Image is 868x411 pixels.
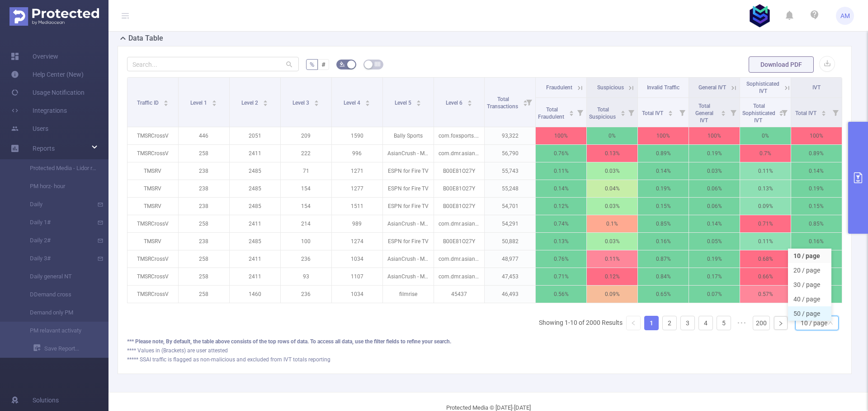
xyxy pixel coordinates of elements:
[689,233,740,250] p: 0.05%
[689,162,740,180] p: 0.03%
[689,180,740,197] p: 0.06%
[332,233,382,250] p: 1274
[127,286,178,303] p: TMSRCrossV
[127,162,178,180] p: TMSRV
[569,109,574,115] div: Sort
[263,99,268,102] i: icon: caret-up
[689,145,740,162] p: 0.19%
[332,286,382,303] p: 1034
[179,268,229,285] p: 258
[538,106,566,120] span: Total Fraudulent
[179,198,229,215] p: 238
[127,268,178,285] p: TMSRCrossV
[668,112,673,115] i: icon: caret-down
[620,109,626,115] div: Sort
[485,180,535,197] p: 55,248
[662,316,677,330] li: 2
[416,102,421,105] i: icon: caret-down
[485,286,535,303] p: 46,493
[11,120,48,138] a: Users
[434,233,485,250] p: B00E81O27Y
[647,84,679,91] span: Invalid Traffic
[587,268,637,285] p: 0.12%
[332,198,382,215] p: 1511
[127,346,842,355] div: **** Values in (Brackets) are user attested
[689,198,740,215] p: 0.06%
[11,47,58,65] a: Overview
[638,286,689,303] p: 0.65%
[314,102,319,105] i: icon: caret-down
[230,127,280,144] p: 2051
[434,180,485,197] p: B00E81O27Y
[485,145,535,162] p: 56,790
[740,162,791,180] p: 0.11%
[434,198,485,215] p: B00E81O27Y
[11,102,67,120] a: Integrations
[375,61,380,67] i: icon: table
[746,81,779,94] span: Sophisticated IVT
[676,98,689,127] i: Filter menu
[365,99,370,102] i: icon: caret-up
[587,215,637,232] p: 0.1%
[625,98,637,127] i: Filter menu
[18,322,98,340] a: PM relavant activaty
[332,127,382,144] p: 1590
[9,7,99,26] img: Protected Media
[788,263,831,277] li: 20 / page
[332,162,382,180] p: 1271
[487,96,519,110] span: Total Transactions
[434,145,485,162] p: com.dmr.asiancrush
[536,215,586,232] p: 0.74%
[137,100,160,106] span: Traffic ID
[485,198,535,215] p: 54,701
[740,286,791,303] p: 0.57%
[127,198,178,215] p: TMSRV
[788,292,831,306] li: 40 / page
[365,102,370,105] i: icon: caret-down
[638,198,689,215] p: 0.15%
[536,162,586,180] p: 0.11%
[179,127,229,144] p: 446
[721,112,726,115] i: icon: caret-down
[638,215,689,232] p: 0.85%
[434,162,485,180] p: B00E81O27Y
[281,250,331,268] p: 236
[735,316,749,330] li: Next 5 Pages
[740,127,791,144] p: 0%
[127,57,299,71] input: Search...
[179,145,229,162] p: 258
[778,98,791,127] i: Filter menu
[241,100,259,106] span: Level 2
[314,99,319,104] div: Sort
[33,139,55,157] a: Reports
[365,99,370,104] div: Sort
[33,145,55,152] span: Reports
[281,180,331,197] p: 154
[434,127,485,144] p: com.foxsports.videogo
[281,286,331,303] p: 236
[717,316,731,330] li: 5
[127,145,178,162] p: TMSRCrossV
[127,180,178,197] p: TMSRV
[416,99,421,102] i: icon: caret-up
[638,162,689,180] p: 0.14%
[18,195,98,213] a: Daily
[163,102,168,105] i: icon: caret-down
[753,316,769,330] a: 200
[314,99,319,102] i: icon: caret-up
[644,316,659,330] li: 1
[587,250,637,268] p: 0.11%
[840,7,850,25] span: AM
[179,250,229,268] p: 258
[536,268,586,285] p: 0.71%
[212,102,217,105] i: icon: caret-down
[383,215,434,232] p: AsianCrush - Movies & TV
[18,159,98,177] a: Protected Media - Lidor report
[18,213,98,231] a: Daily 1#
[539,316,623,330] li: Showing 1-10 of 2000 Results
[523,78,535,127] i: Filter menu
[212,99,217,104] div: Sort
[638,127,689,144] p: 100%
[587,145,637,162] p: 0.13%
[587,127,637,144] p: 0%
